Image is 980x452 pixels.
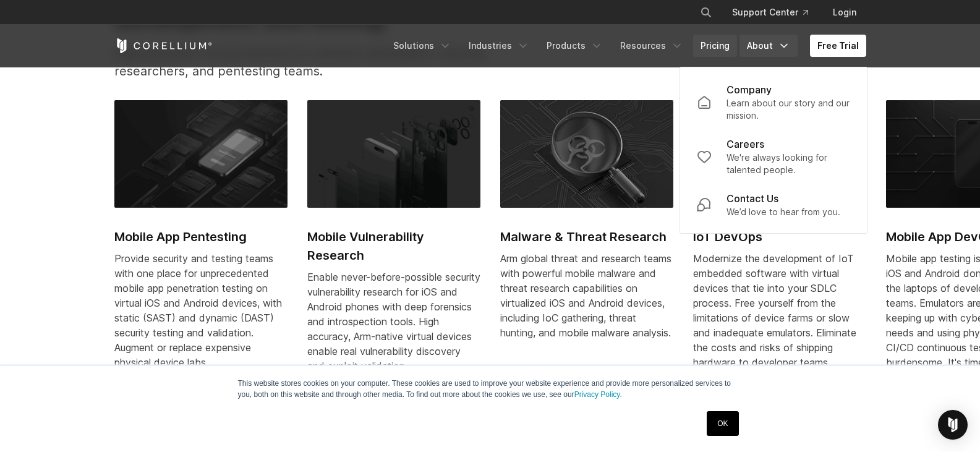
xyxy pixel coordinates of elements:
div: Enable never-before-possible security vulnerability research for iOS and Android phones with deep... [307,270,480,373]
p: Company [726,82,772,97]
img: Malware & Threat Research [500,100,673,208]
div: Navigation Menu [685,1,866,23]
button: Search [695,1,717,23]
a: Privacy Policy. [574,390,622,399]
a: About [739,35,798,57]
h2: Mobile Vulnerability Research [307,228,480,265]
a: Products [539,35,610,57]
p: This website stores cookies on your computer. These cookies are used to improve your website expe... [238,378,743,400]
a: Company Learn about our story and our mission. [687,75,860,129]
div: Open Intercom Messenger [938,410,968,440]
img: Mobile App Pentesting [114,100,288,208]
div: Navigation Menu [386,35,866,57]
a: Pricing [693,35,737,57]
p: Learn about our story and our mission. [726,97,850,122]
h2: Malware & Threat Research [500,228,673,246]
h2: Mobile App Pentesting [114,228,288,246]
a: Malware & Threat Research Malware & Threat Research Arm global threat and research teams with pow... [500,100,673,355]
a: Corellium Home [114,38,213,53]
div: Provide security and testing teams with one place for unprecedented mobile app penetration testin... [114,251,288,370]
a: IoT DevOps IoT DevOps Modernize the development of IoT embedded software with virtual devices tha... [693,100,866,385]
p: We’d love to hear from you. [726,206,840,218]
h2: IoT DevOps [693,228,866,246]
a: Support Center [722,1,818,23]
a: Mobile App Pentesting Mobile App Pentesting Provide security and testing teams with one place for... [114,100,288,385]
img: Mobile Vulnerability Research [307,100,480,208]
a: Resources [613,35,691,57]
p: Contact Us [726,191,778,206]
div: Arm global threat and research teams with powerful mobile malware and threat research capabilitie... [500,251,673,340]
a: Solutions [386,35,459,57]
a: OK [707,411,738,436]
a: Careers We're always looking for talented people. [687,129,860,184]
a: Industries [461,35,537,57]
a: Free Trial [810,35,866,57]
a: Login [823,1,866,23]
div: Modernize the development of IoT embedded software with virtual devices that tie into your SDLC p... [693,251,866,370]
p: We're always looking for talented people. [726,151,850,176]
a: Mobile Vulnerability Research Mobile Vulnerability Research Enable never-before-possible security... [307,100,480,388]
a: Contact Us We’d love to hear from you. [687,184,860,226]
p: Careers [726,137,764,151]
